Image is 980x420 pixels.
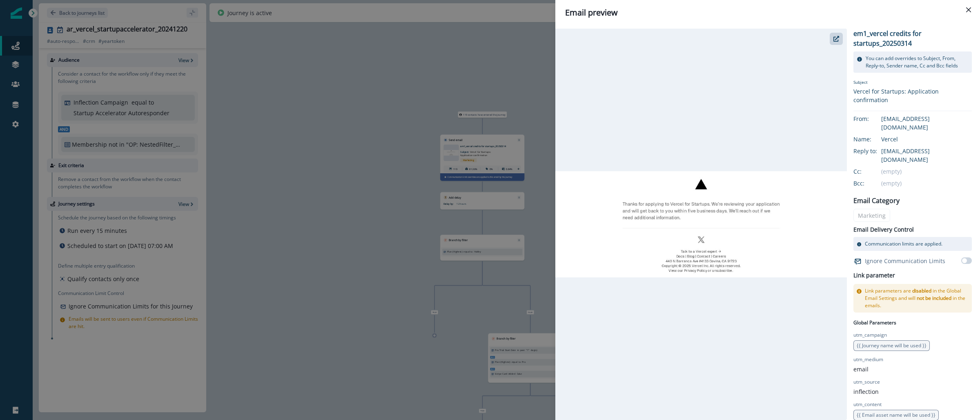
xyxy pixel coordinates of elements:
[565,7,970,19] div: Email preview
[912,287,931,294] span: disabled
[853,79,972,87] p: Subject
[853,29,972,48] p: em1_vercel credits for startups_20250314
[962,3,975,16] button: Close
[881,179,972,188] div: (empty)
[881,147,972,164] div: [EMAIL_ADDRESS][DOMAIN_NAME]
[853,387,879,396] p: inflection
[853,378,880,386] p: utm_source
[881,114,972,132] div: [EMAIL_ADDRESS][DOMAIN_NAME]
[853,270,895,281] h2: Link parameter
[853,317,896,326] p: Global Parameters
[853,135,894,143] div: Name:
[853,356,883,363] p: utm_medium
[857,342,927,349] span: {{ Journey name will be used }}
[881,135,972,143] div: Vercel
[853,167,894,176] div: Cc:
[917,295,951,302] span: not be included
[881,167,972,176] div: (empty)
[853,114,894,123] div: From:
[555,171,847,278] img: email asset unavailable
[853,331,887,339] p: utm_campaign
[853,87,972,104] div: Vercel for Startups: Application confirmation
[857,411,935,418] span: {{ Email asset name will be used }}
[865,287,969,309] p: Link parameters are in the Global Email Settings and will in the emails.
[853,365,869,373] p: email
[866,55,969,69] p: You can add overrides to Subject, From, Reply-to, Sender name, Cc and Bcc fields
[853,147,894,155] div: Reply to:
[853,179,894,188] div: Bcc:
[853,401,882,408] p: utm_content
